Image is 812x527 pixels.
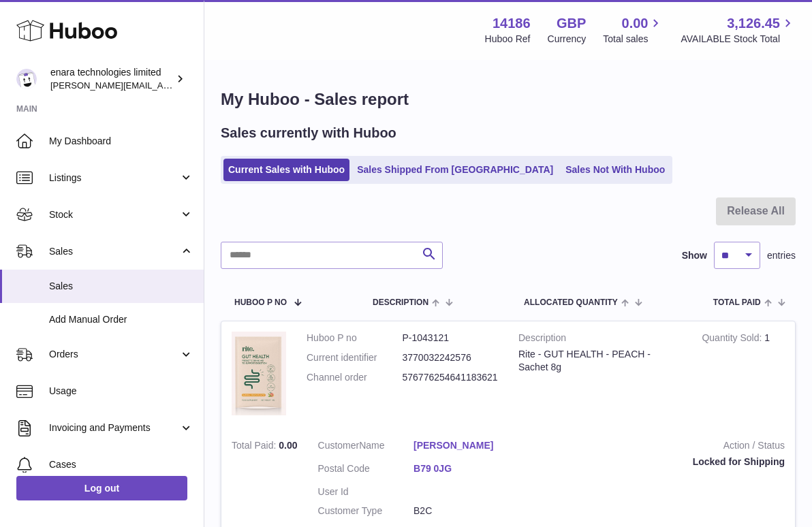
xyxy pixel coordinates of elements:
[493,14,531,33] strong: 14186
[681,14,796,46] a: 3,126.45 AVAILABLE Stock Total
[713,298,761,307] span: Total paid
[49,135,193,148] span: My Dashboard
[767,249,796,262] span: entries
[279,440,297,451] span: 0.00
[603,14,663,46] a: 0.00 Total sales
[403,351,499,364] dd: 3770032242576
[49,245,179,258] span: Sales
[49,172,179,185] span: Listings
[485,33,531,46] div: Huboo Ref
[413,505,510,517] dd: B2C
[307,332,403,345] dt: Huboo P no
[352,159,558,181] a: Sales Shipped From [GEOGRAPHIC_DATA]
[318,440,360,451] span: Customer
[413,439,510,452] a: [PERSON_NAME]
[49,458,193,471] span: Cases
[49,385,193,398] span: Usage
[49,208,179,221] span: Stock
[548,33,587,46] div: Currency
[622,14,649,33] span: 0.00
[232,440,279,454] strong: Total Paid
[221,124,396,142] h2: Sales currently with Huboo
[234,298,287,307] span: Huboo P no
[318,505,414,517] dt: Customer Type
[307,351,403,364] dt: Current identifier
[221,89,796,110] h1: My Huboo - Sales report
[518,332,681,348] strong: Description
[373,298,428,307] span: Description
[603,33,663,46] span: Total sales
[682,249,707,262] label: Show
[530,456,785,468] div: Locked for Shipping
[223,159,349,181] a: Current Sales with Huboo
[318,485,414,498] dt: User Id
[518,348,681,374] div: Rite - GUT HEALTH - PEACH - Sachet 8g
[702,332,764,347] strong: Quantity Sold
[681,33,796,46] span: AVAILABLE Stock Total
[16,476,187,500] a: Log out
[318,462,414,479] dt: Postal Code
[50,80,273,91] span: [PERSON_NAME][EMAIL_ADDRESS][DOMAIN_NAME]
[530,439,785,456] strong: Action / Status
[232,332,286,415] img: 1746024061.jpeg
[413,462,510,475] a: B79 0JG
[561,159,670,181] a: Sales Not With Huboo
[691,321,795,429] td: 1
[557,14,586,33] strong: GBP
[524,298,618,307] span: ALLOCATED Quantity
[16,69,37,89] img: Dee@enara.co
[49,348,179,361] span: Orders
[307,371,403,384] dt: Channel order
[49,421,179,434] span: Invoicing and Payments
[403,332,499,345] dd: P-1043121
[49,280,193,293] span: Sales
[50,66,173,92] div: enara technologies limited
[49,313,193,326] span: Add Manual Order
[403,371,499,384] dd: 576776254641183621
[318,439,414,456] dt: Name
[727,14,780,33] span: 3,126.45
